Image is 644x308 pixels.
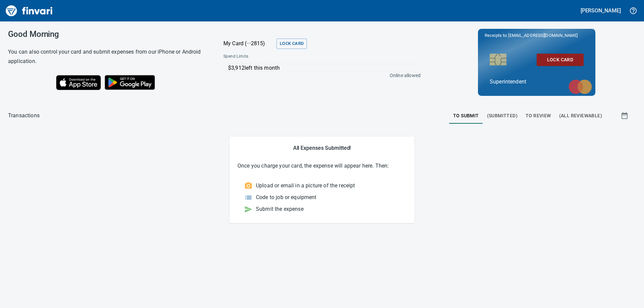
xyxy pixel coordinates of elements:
span: Lock Card [542,56,578,64]
h5: [PERSON_NAME] [581,7,621,14]
p: Receipts to: [485,32,589,39]
span: To Review [526,112,551,120]
img: Download on the App Store [56,75,101,90]
p: Submit the expense [256,205,304,213]
img: mastercard.svg [565,76,595,98]
img: Finvari [4,3,54,19]
p: Once you charge your card, the expense will appear here. Then: [237,162,407,170]
img: Get it on Google Play [101,71,159,94]
span: Spend Limits [223,53,334,60]
span: To Submit [453,112,479,120]
p: Code to job or equipment [256,193,317,201]
h5: All Expenses Submitted! [237,144,407,151]
p: My Card (···2815) [223,40,274,48]
button: [PERSON_NAME] [579,5,623,16]
nav: breadcrumb [8,112,40,120]
button: Show transactions within a particular date range [614,108,636,124]
span: Lock Card [280,40,304,48]
h6: You can also control your card and submit expenses from our iPhone or Android application. [8,47,207,66]
p: Transactions [8,112,40,120]
span: (All Reviewable) [559,112,602,120]
span: [EMAIL_ADDRESS][DOMAIN_NAME] [507,32,578,39]
h3: Good Morning [8,29,207,39]
p: $3,912 left this month [228,64,417,72]
button: Lock Card [537,54,584,66]
button: Lock Card [276,39,307,49]
p: Upload or email in a picture of the receipt [256,182,355,190]
p: Online allowed [218,72,421,79]
p: Superintendent [490,78,584,86]
span: (Submitted) [487,112,518,120]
